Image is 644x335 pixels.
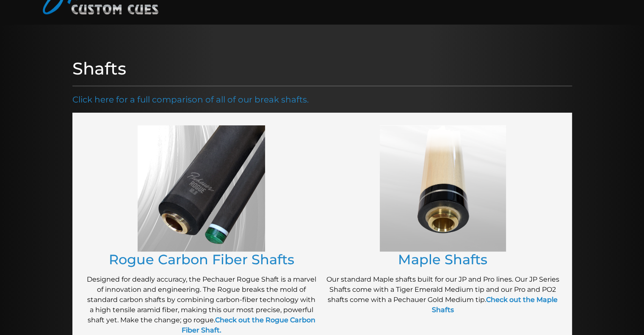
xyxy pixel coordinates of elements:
[72,94,309,105] a: Click here for a full comparison of all of our break shafts.
[326,274,559,315] p: Our standard Maple shafts built for our JP and Pro lines. Our JP Series Shafts come with a Tiger ...
[398,251,487,268] a: Maple Shafts
[432,296,558,314] a: Check out the Maple Shafts
[182,316,315,334] a: Check out the Rogue Carbon Fiber Shaft.
[72,58,572,79] h1: Shafts
[109,251,294,268] a: Rogue Carbon Fiber Shafts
